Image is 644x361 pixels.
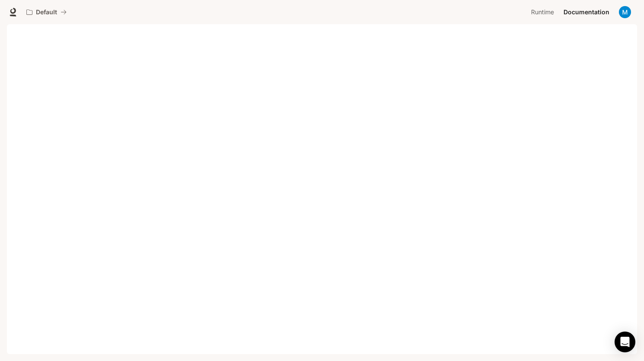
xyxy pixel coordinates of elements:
[23,3,71,21] button: All workspaces
[616,3,634,21] button: User avatar
[619,6,631,18] img: User avatar
[36,9,57,16] p: Default
[615,332,635,352] div: Open Intercom Messenger
[528,3,559,21] a: Runtime
[7,24,637,361] iframe: Documentation
[563,7,609,18] span: Documentation
[531,7,554,18] span: Runtime
[560,3,613,21] a: Documentation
